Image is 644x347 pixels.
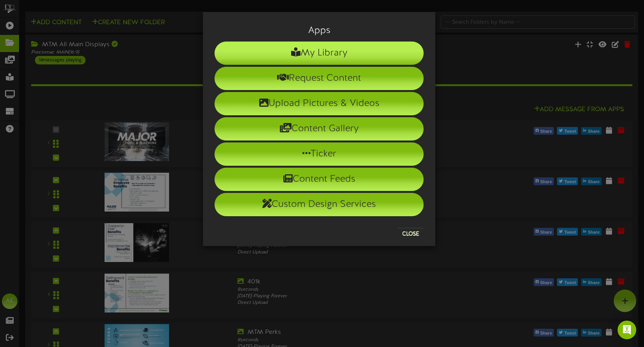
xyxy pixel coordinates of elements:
h3: Apps [215,26,424,36]
button: Close [398,228,424,240]
li: Custom Design Services [215,193,424,216]
li: Ticker [215,142,424,166]
li: Request Content [215,67,424,90]
li: Content Feeds [215,168,424,191]
li: Content Gallery [215,117,424,141]
div: Open Intercom Messenger [618,321,636,339]
li: Upload Pictures & Videos [215,92,424,115]
li: My Library [215,42,424,65]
